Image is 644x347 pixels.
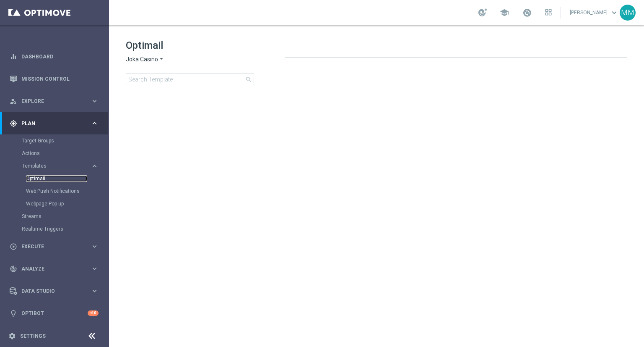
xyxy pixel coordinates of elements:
i: track_changes [10,265,17,273]
span: Templates [22,163,82,168]
a: Realtime Triggers [22,226,87,232]
div: Streams [22,210,108,223]
div: Web Push Notifications [26,185,108,197]
i: gps_fixed [10,120,17,127]
i: keyboard_arrow_right [91,287,99,295]
div: Analyze [10,265,91,273]
div: Data Studio [10,287,91,295]
div: Webpage Pop-up [26,197,108,210]
button: gps_fixed Plan keyboard_arrow_right [9,120,99,127]
i: keyboard_arrow_right [91,242,99,250]
i: settings [8,332,16,340]
div: MM [620,5,636,21]
a: Webpage Pop-up [26,200,87,207]
div: Target Groups [22,134,108,147]
a: Target Groups [22,137,87,144]
div: Dashboard [10,45,99,68]
a: Dashboard [21,45,99,68]
button: Joka Casino arrow_drop_down [126,55,165,63]
span: Execute [21,244,91,249]
div: Optimail [26,172,108,185]
button: person_search Explore keyboard_arrow_right [9,98,99,105]
input: Search Template [126,74,254,85]
div: Execute [10,243,91,250]
i: play_circle_outline [10,243,17,250]
div: Plan [10,120,91,127]
i: lightbulb [10,310,17,317]
i: keyboard_arrow_right [91,265,99,273]
div: Realtime Triggers [22,223,108,235]
a: [PERSON_NAME]keyboard_arrow_down [569,6,620,19]
span: Data Studio [21,289,91,294]
div: Templates [22,160,108,210]
button: track_changes Analyze keyboard_arrow_right [9,266,99,272]
span: Plan [21,121,91,126]
span: Analyze [21,266,91,271]
button: Data Studio keyboard_arrow_right [9,288,99,294]
a: Web Push Notifications [26,188,87,195]
a: Actions [22,150,87,157]
span: search [245,76,252,83]
button: play_circle_outline Execute keyboard_arrow_right [9,243,99,250]
a: Optibot [21,302,88,324]
button: Templates keyboard_arrow_right [22,163,99,169]
a: Streams [22,213,87,220]
button: equalizer Dashboard [9,53,99,60]
div: +10 [88,310,99,316]
a: Optimail [26,175,87,182]
button: Mission Control [9,76,99,82]
span: Explore [21,99,91,104]
i: keyboard_arrow_right [91,97,99,105]
i: arrow_drop_down [158,55,165,63]
div: Optibot [10,302,99,324]
div: Templates [22,163,91,168]
a: Settings [20,334,46,339]
button: lightbulb Optibot +10 [9,310,99,317]
div: Mission Control [10,68,99,90]
div: Explore [10,97,91,105]
a: Mission Control [21,68,99,90]
h1: Optimail [126,39,254,52]
span: school [500,8,509,17]
div: Actions [22,147,108,160]
i: keyboard_arrow_right [91,162,99,170]
i: person_search [10,97,17,105]
i: equalizer [10,53,17,60]
i: keyboard_arrow_right [91,119,99,127]
span: keyboard_arrow_down [610,8,619,17]
span: Joka Casino [126,55,158,63]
